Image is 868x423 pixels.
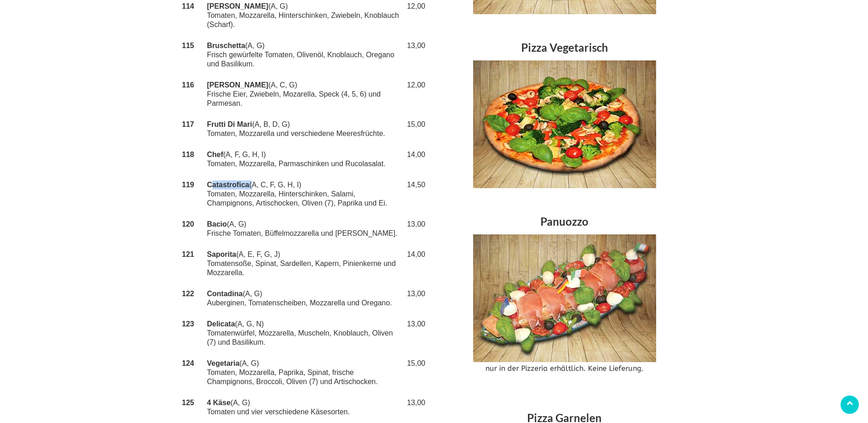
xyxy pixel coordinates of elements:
[182,181,194,189] strong: 119
[402,283,427,314] td: 13,00
[182,399,194,407] strong: 125
[207,359,239,367] strong: Vegetaria
[205,174,402,214] td: (A, C, F, G, H, I) Tomaten, Mozzarella, Hinterschinken, Salami, Champignons, Artischocken, Oliven...
[402,214,427,244] td: 13,00
[205,214,402,244] td: (A, G) Frische Tomaten, Büffelmozzarella und [PERSON_NAME].
[182,2,194,10] strong: 114
[205,114,402,144] td: (A, B, D, G) Tomaten, Mozzarella und verschiedene Meeresfrüchte.
[182,220,194,228] strong: 120
[207,151,223,158] strong: Chef
[205,283,402,314] td: (A, G) Auberginen, Tomatenscheiben, Mozzarella und Oregano.
[441,211,688,234] h3: Panuozzo
[207,120,252,128] strong: Frutti Di Mari
[402,314,427,353] td: 13,00
[207,250,236,258] strong: Saporita
[207,81,268,89] strong: [PERSON_NAME]
[182,120,194,128] strong: 117
[207,399,231,407] strong: 4 Käse
[205,353,402,392] td: (A, G) Tomaten, Mozzarella, Paprika, Spinat, frische Champignons, Broccoli, Oliven (7) und Artisc...
[207,2,268,10] strong: [PERSON_NAME]
[205,144,402,174] td: (A, F, G, H, I) Tomaten, Mozzarella, Parmaschinken und Rucolasalat.
[402,75,427,114] td: 12,00
[207,220,227,228] strong: Bacio
[402,174,427,214] td: 14,50
[182,359,194,367] strong: 124
[205,35,402,75] td: (A, G) Frisch gewürfelte Tomaten, Olivenöl, Knoblauch, Oregano und Basilikum.
[402,353,427,392] td: 15,00
[207,181,249,189] strong: Catastrofica
[473,60,656,188] img: Speisekarte - Pizza Vegetarisch
[207,320,235,328] strong: Delicata
[205,314,402,353] td: (A, G, N) Tomatenwürfel, Mozzarella, Muscheln, Knoblauch, Oliven (7) und Basilikum.
[402,392,427,423] td: 13,00
[402,244,427,283] td: 14,00
[182,151,194,158] strong: 118
[182,320,194,328] strong: 123
[402,144,427,174] td: 14,00
[473,234,656,362] img: Speisekarte - Pizza Panuozzo
[182,42,194,49] strong: 115
[402,114,427,144] td: 15,00
[207,290,243,298] strong: Contadina
[441,37,688,60] h3: Pizza Vegetarisch
[441,362,688,375] p: nur in der Pizzeria erhältlich. Keine Lieferung.
[182,290,194,298] strong: 122
[402,35,427,75] td: 13,00
[205,244,402,283] td: (A, E, F, G, J) Tomatensoße, Spinat, Sardellen, Kapern, Pinienkerne und Mozzarella.
[207,42,245,49] strong: Bruschetta
[205,75,402,114] td: (A, C, G) Frische Eier, Zwiebeln, Mozarella, Speck (4, 5, 6) und Parmesan.
[205,392,402,423] td: (A, G) Tomaten und vier verschiedene Käsesorten.
[182,250,194,258] strong: 121
[182,81,194,89] strong: 116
